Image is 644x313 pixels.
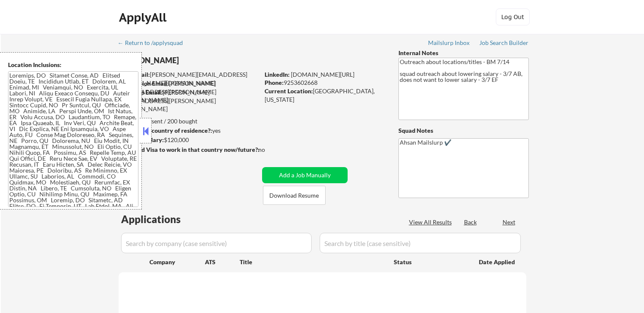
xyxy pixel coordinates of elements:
[119,79,259,104] div: [PERSON_NAME][EMAIL_ADDRESS][PERSON_NAME][DOMAIN_NAME]
[119,10,169,25] div: ApplyAll
[479,39,529,48] a: Job Search Builder
[398,126,529,135] div: Squad Notes
[118,136,259,144] div: $120,000
[149,258,205,266] div: Company
[240,258,386,266] div: Title
[291,71,354,78] a: [DOMAIN_NAME][URL]
[118,126,257,135] div: yes
[8,61,138,69] div: Location Inclusions:
[121,214,205,224] div: Applications
[118,39,191,48] a: ← Return to /applysquad
[265,87,384,103] div: [GEOGRAPHIC_DATA], [US_STATE]
[118,40,191,46] div: ← Return to /applysquad
[496,8,530,25] button: Log Out
[398,49,529,57] div: Internal Notes
[394,254,467,269] div: Status
[119,70,259,87] div: [PERSON_NAME][EMAIL_ADDRESS][PERSON_NAME][DOMAIN_NAME]
[118,117,259,126] div: 189 sent / 200 bought
[262,167,348,183] button: Add a Job Manually
[119,55,293,66] div: [PERSON_NAME]
[265,71,290,78] strong: LinkedIn:
[119,88,259,113] div: [PERSON_NAME][EMAIL_ADDRESS][PERSON_NAME][DOMAIN_NAME]
[265,87,313,95] strong: Current Location:
[464,218,478,226] div: Back
[265,79,284,86] strong: Phone:
[119,146,260,153] strong: Will need Visa to work in that country now/future?:
[263,186,326,205] button: Download Resume
[320,233,521,253] input: Search by title (case sensitive)
[409,218,454,226] div: View All Results
[479,258,516,266] div: Date Applied
[479,40,529,46] div: Job Search Builder
[265,78,384,87] div: 9253602668
[205,258,240,266] div: ATS
[428,40,470,46] div: Mailslurp Inbox
[258,145,282,154] div: no
[503,218,516,226] div: Next
[428,39,470,48] a: Mailslurp Inbox
[121,233,312,253] input: Search by company (case sensitive)
[118,127,212,134] strong: Can work in country of residence?:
